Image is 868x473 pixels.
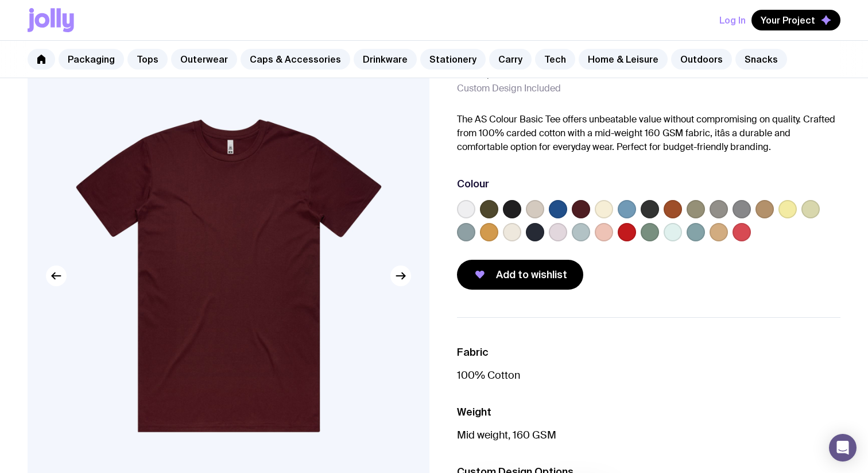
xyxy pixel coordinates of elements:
h3: Fabric [457,345,840,359]
a: Tops [127,49,168,70]
a: Carry [489,49,532,70]
button: Log In [719,10,746,30]
a: Snacks [735,49,787,70]
a: Outdoors [671,49,732,70]
a: Outerwear [171,49,237,70]
a: Tech [535,49,575,70]
h3: Colour [457,177,489,191]
button: Add to wishlist [457,260,583,290]
a: Stationery [420,49,486,70]
a: Packaging [59,49,124,70]
a: Caps & Accessories [241,49,350,70]
span: From [457,67,502,80]
p: Mid weight, 160 GSM [457,428,840,442]
p: 100% Cotton [457,368,840,382]
p: The AS Colour Basic Tee offers unbeatable value without compromising on quality. Crafted from 100... [457,113,840,154]
div: Open Intercom Messenger [829,434,857,462]
span: Your Project [761,14,815,26]
button: Your Project [751,10,840,30]
a: Home & Leisure [579,49,668,70]
span: Custom Design Included [457,83,561,94]
span: Add to wishlist [496,268,567,282]
a: Drinkware [354,49,417,70]
h3: Weight [457,405,840,419]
